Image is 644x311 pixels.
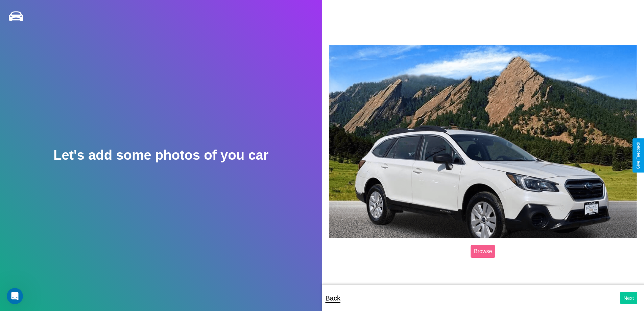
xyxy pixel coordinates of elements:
label: Browse [471,245,495,258]
button: Next [620,292,637,304]
div: Give Feedback [636,142,641,169]
h2: Let's add some photos of you car [53,148,268,163]
iframe: Intercom live chat [7,288,23,304]
p: Back [326,292,340,304]
img: posted [329,45,638,238]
